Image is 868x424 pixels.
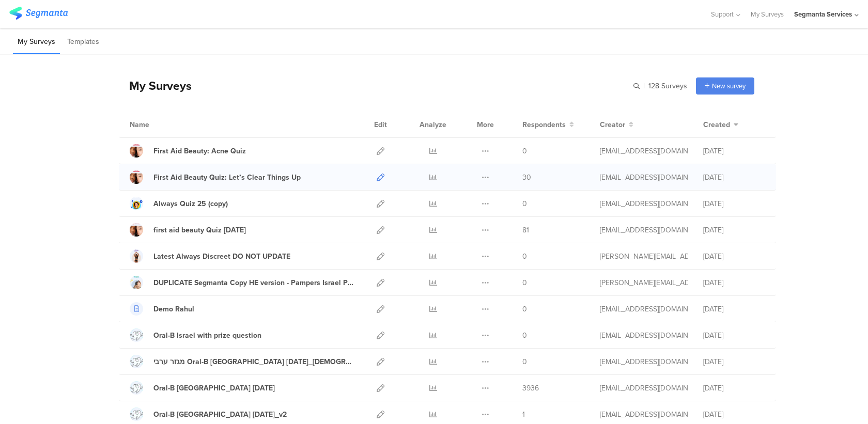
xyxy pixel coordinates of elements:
[600,119,625,130] span: Creator
[703,198,765,209] div: [DATE]
[600,304,688,315] div: shai@segmanta.com
[703,356,765,367] div: [DATE]
[600,172,688,183] div: eliran@segmanta.com
[130,223,246,237] a: first aid beauty Quiz [DATE]
[600,251,688,262] div: riel@segmanta.com
[153,277,354,288] div: DUPLICATE Segmanta Copy HE version - Pampers Israel Product Recommender
[153,330,261,341] div: Oral-B Israel with prize question
[130,407,287,421] a: Oral-B [GEOGRAPHIC_DATA] [DATE]_v2
[153,251,290,262] div: Latest Always Discreet DO NOT UPDATE
[153,225,246,235] div: first aid beauty Quiz July 25
[522,304,527,315] span: 0
[600,356,688,367] div: eliran@segmanta.com
[600,119,633,130] button: Creator
[522,330,527,341] span: 0
[13,30,60,54] li: My Surveys
[600,198,688,209] div: gillat@segmanta.com
[703,146,765,156] div: [DATE]
[522,383,539,394] span: 3936
[522,356,527,367] span: 0
[130,328,261,342] a: Oral-B Israel with prize question
[600,330,688,341] div: shai@segmanta.com
[9,7,68,20] img: segmanta logo
[63,30,104,54] li: Templates
[522,172,531,183] span: 30
[153,304,194,315] div: Demo Rahul
[153,146,246,156] div: First Aid Beauty: Acne Quiz
[153,409,287,420] div: Oral-B Israel Dec 2024_v2
[130,119,192,130] div: Name
[703,119,738,130] button: Created
[474,112,497,137] div: More
[522,119,574,130] button: Respondents
[600,383,688,394] div: eliran@segmanta.com
[600,409,688,420] div: shai@segmanta.com
[794,9,852,19] div: Segmanta Services
[703,251,765,262] div: [DATE]
[369,112,392,137] div: Edit
[703,304,765,315] div: [DATE]
[703,119,730,130] span: Created
[522,198,527,209] span: 0
[703,330,765,341] div: [DATE]
[153,172,301,183] div: First Aid Beauty Quiz: Let’s Clear Things Up
[153,356,354,367] div: מגזר ערבי Oral-B Israel Dec 2024_Female Version
[522,277,527,288] span: 0
[130,276,354,289] a: DUPLICATE Segmanta Copy HE version - Pampers Israel Product Recommender
[703,383,765,394] div: [DATE]
[642,81,646,91] span: |
[522,119,566,130] span: Respondents
[130,170,301,184] a: First Aid Beauty Quiz: Let’s Clear Things Up
[153,383,275,394] div: Oral-B Israel Dec 2024
[417,112,448,137] div: Analyze
[600,225,688,235] div: eliran@segmanta.com
[648,81,687,91] span: 128 Surveys
[522,409,525,420] span: 1
[600,277,688,288] div: riel@segmanta.com
[130,381,275,395] a: Oral-B [GEOGRAPHIC_DATA] [DATE]
[130,302,194,316] a: Demo Rahul
[130,249,290,263] a: Latest Always Discreet DO NOT UPDATE
[130,355,354,368] a: מגזר ערבי Oral-B [GEOGRAPHIC_DATA] [DATE]_[DEMOGRAPHIC_DATA] Version
[522,251,527,262] span: 0
[703,277,765,288] div: [DATE]
[522,225,529,235] span: 81
[119,77,192,95] div: My Surveys
[712,81,746,91] span: New survey
[153,198,228,209] div: Always Quiz 25 (copy)
[703,172,765,183] div: [DATE]
[703,225,765,235] div: [DATE]
[600,146,688,156] div: channelle@segmanta.com
[522,146,527,156] span: 0
[703,409,765,420] div: [DATE]
[130,197,228,210] a: Always Quiz 25 (copy)
[130,144,246,158] a: First Aid Beauty: Acne Quiz
[711,9,734,19] span: Support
